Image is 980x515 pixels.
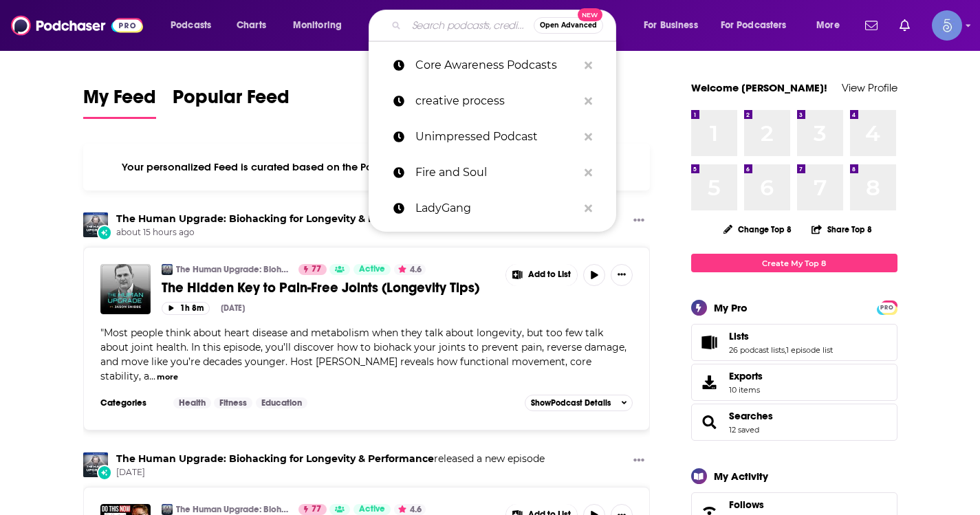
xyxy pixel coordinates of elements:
p: LadyGang [415,190,578,226]
div: New Episode [97,225,112,240]
span: Active [359,263,385,276]
span: Exports [729,370,763,382]
a: Lists [696,333,723,352]
button: 1h 8m [162,302,210,315]
span: Popular Feed [173,85,290,117]
p: Unimpressed Podcast [415,119,578,155]
span: Charts [237,16,266,35]
a: Education [256,397,307,408]
a: Searches [696,413,723,432]
span: Lists [691,324,897,361]
div: New Episode [97,465,112,480]
span: New [578,8,602,21]
span: , [785,345,786,355]
a: The Human Upgrade: Biohacking for Longevity & Performance [83,212,108,237]
span: [DATE] [116,467,545,479]
img: Podchaser - Follow, Share and Rate Podcasts [11,12,143,39]
a: LadyGang [369,190,616,226]
p: Core Awareness Podcasts [415,47,578,83]
a: The Human Upgrade: Biohacking for Longevity & Performance [116,452,434,465]
a: Show notifications dropdown [894,14,915,37]
a: Create My Top 8 [691,254,897,272]
button: Open AdvancedNew [534,17,603,34]
a: The Hidden Key to Pain-Free Joints (Longevity Tips) [162,279,496,296]
button: open menu [283,14,360,36]
p: Fire and Soul [415,155,578,190]
img: The Human Upgrade: Biohacking for Longevity & Performance [162,504,173,515]
a: creative process [369,83,616,119]
span: ... [149,370,155,382]
h3: released a new episode [116,452,545,465]
span: More [816,16,840,35]
img: User Profile [932,10,962,41]
span: Follows [729,498,764,511]
button: open menu [161,14,229,36]
span: Open Advanced [540,22,597,29]
a: Core Awareness Podcasts [369,47,616,83]
a: My Feed [83,85,156,119]
div: Your personalized Feed is curated based on the Podcasts, Creators, Users, and Lists that you Follow. [83,144,651,190]
span: Lists [729,330,749,342]
a: Fitness [214,397,252,408]
a: 77 [298,504,327,515]
button: Show More Button [628,452,650,470]
img: The Human Upgrade: Biohacking for Longevity & Performance [83,452,108,477]
span: 77 [312,263,321,276]
p: creative process [415,83,578,119]
span: For Business [644,16,698,35]
span: Most people think about heart disease and metabolism when they talk about longevity, but too few ... [100,327,627,382]
span: Logged in as Spiral5-G1 [932,10,962,41]
div: My Activity [714,470,768,483]
a: Fire and Soul [369,155,616,190]
a: Active [353,264,391,275]
button: ShowPodcast Details [525,395,633,411]
a: Health [173,397,211,408]
button: Share Top 8 [811,216,873,243]
a: Active [353,504,391,515]
button: open menu [712,14,807,36]
span: Exports [696,373,723,392]
a: The Human Upgrade: Biohacking for Longevity & Performance [176,264,290,275]
button: Change Top 8 [715,221,801,238]
input: Search podcasts, credits, & more... [406,14,534,36]
a: Exports [691,364,897,401]
span: Searches [691,404,897,441]
a: 26 podcast lists [729,345,785,355]
img: The Human Upgrade: Biohacking for Longevity & Performance [162,264,173,275]
button: open menu [807,14,857,36]
button: Show profile menu [932,10,962,41]
img: The Hidden Key to Pain-Free Joints (Longevity Tips) [100,264,151,314]
a: View Profile [842,81,897,94]
a: The Human Upgrade: Biohacking for Longevity & Performance [176,504,290,515]
button: Show More Button [611,264,633,286]
h3: released a new episode [116,212,545,226]
span: Searches [729,410,773,422]
span: Show Podcast Details [531,398,611,408]
a: Unimpressed Podcast [369,119,616,155]
span: about 15 hours ago [116,227,545,239]
button: Show More Button [628,212,650,230]
span: Add to List [528,270,571,280]
button: 4.6 [394,504,426,515]
span: My Feed [83,85,156,117]
a: Charts [228,14,274,36]
a: 12 saved [729,425,759,435]
a: Lists [729,330,833,342]
a: The Human Upgrade: Biohacking for Longevity & Performance [116,212,434,225]
button: open menu [634,14,715,36]
span: The Hidden Key to Pain-Free Joints (Longevity Tips) [162,279,479,296]
button: Show More Button [506,264,578,286]
button: more [157,371,178,383]
a: 1 episode list [786,345,833,355]
a: Show notifications dropdown [860,14,883,37]
span: PRO [879,303,895,313]
span: 10 items [729,385,763,395]
span: For Podcasters [721,16,787,35]
span: Monitoring [293,16,342,35]
div: [DATE] [221,303,245,313]
a: Welcome [PERSON_NAME]! [691,81,827,94]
